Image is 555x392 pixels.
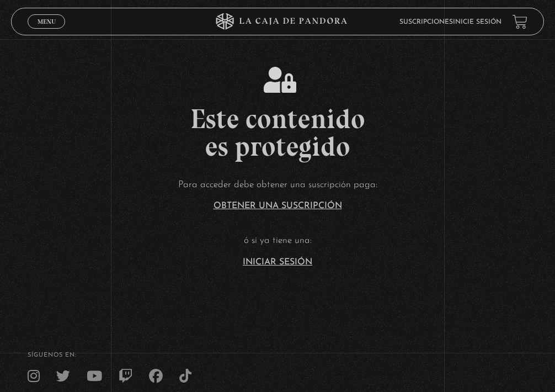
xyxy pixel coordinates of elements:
[38,18,56,25] span: Menu
[243,258,312,267] a: Iniciar Sesión
[453,19,501,25] a: Inicie sesión
[28,352,527,358] h4: SÍguenos en:
[399,19,453,25] a: Suscripciones
[513,14,527,29] a: View your shopping cart
[34,28,60,35] span: Cerrar
[214,202,342,210] a: Obtener una suscripción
